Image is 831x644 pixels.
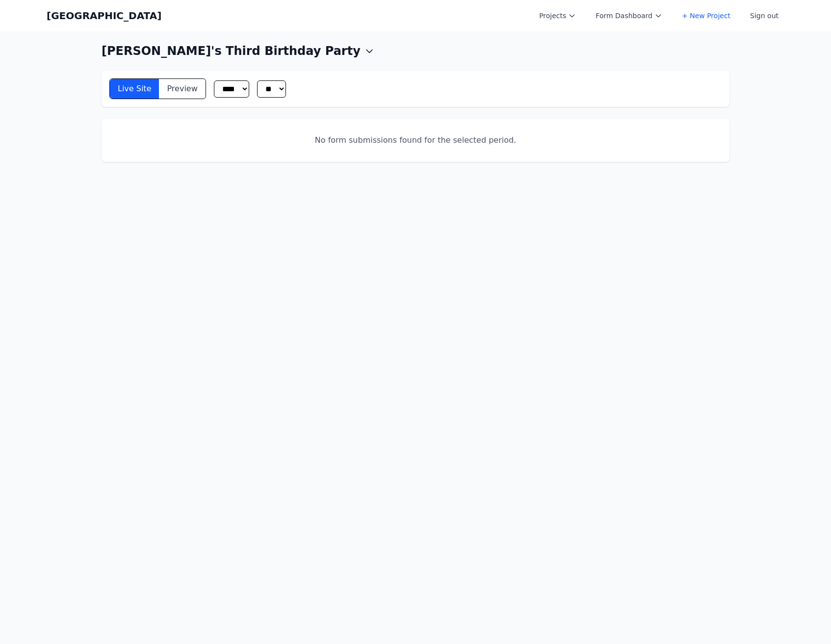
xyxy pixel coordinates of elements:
[47,9,161,23] a: [GEOGRAPHIC_DATA]
[590,7,668,25] button: Form Dashboard
[102,119,729,162] div: No form submissions found for the selected period.
[676,7,736,25] a: + New Project
[110,79,159,99] button: Live Site
[533,7,582,25] button: Projects
[744,7,784,25] button: Sign out
[102,43,374,59] button: [PERSON_NAME]'s Third Birthday Party
[159,79,205,99] button: Preview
